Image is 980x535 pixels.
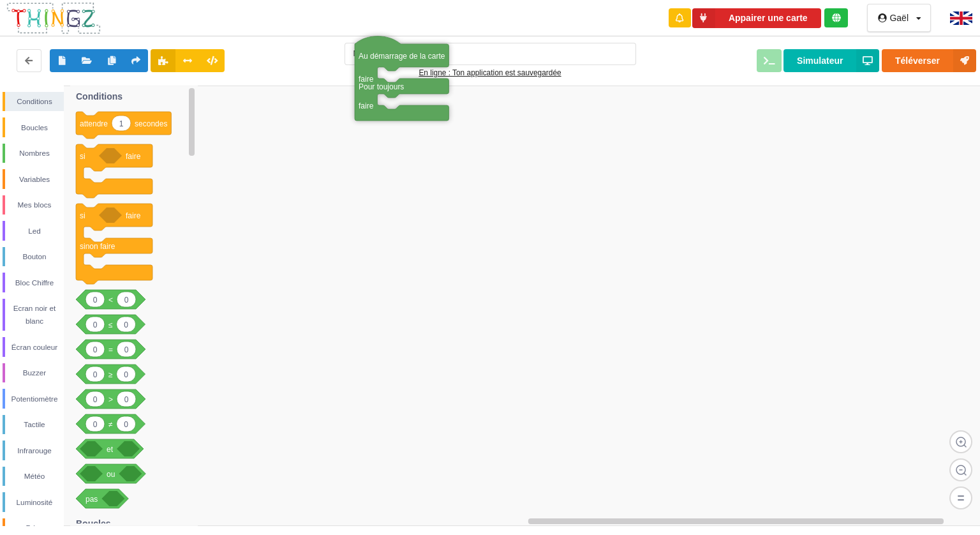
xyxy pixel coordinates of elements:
[93,345,98,354] text: 0
[824,8,848,27] div: Tu es connecté au serveur de création de Thingz
[93,296,98,305] text: 0
[882,49,976,72] button: Téléverser
[108,395,113,404] text: >
[783,49,879,72] button: Simulateur
[124,420,128,429] text: 0
[108,420,113,429] text: ≠
[126,152,141,161] text: faire
[5,393,64,405] div: Potentiomètre
[85,495,98,504] text: pas
[126,211,141,220] text: faire
[124,345,129,354] text: 0
[5,418,64,431] div: Tactile
[5,470,64,483] div: Météo
[5,121,64,134] div: Boucles
[119,119,124,128] text: 1
[93,370,98,379] text: 0
[345,66,636,79] div: En ligne : Ton application est sauvegardée
[80,211,85,220] text: si
[5,444,64,457] div: Infrarouge
[692,8,821,28] button: Appairer une carte
[950,11,972,25] img: gb.png
[5,496,64,509] div: Luminosité
[124,370,128,379] text: 0
[5,95,64,108] div: Conditions
[108,370,113,379] text: ≥
[93,420,98,429] text: 0
[124,296,129,305] text: 0
[5,276,64,289] div: Bloc Chiffre
[108,320,113,329] text: ≤
[76,518,111,529] text: Boucles
[5,147,64,160] div: Nombres
[5,250,64,263] div: Bouton
[124,395,129,404] text: 0
[80,152,85,161] text: si
[107,470,115,479] text: ou
[107,445,114,454] text: et
[5,341,64,354] div: Écran couleur
[93,395,98,404] text: 0
[124,320,128,329] text: 0
[80,242,115,251] text: sinon faire
[108,345,113,354] text: =
[6,1,101,35] img: thingz_logo.png
[5,225,64,237] div: Led
[5,199,64,211] div: Mes blocs
[76,91,122,102] text: Conditions
[80,119,108,128] text: attendre
[889,13,909,22] div: Gaël
[5,173,64,186] div: Variables
[108,296,113,305] text: <
[135,119,167,128] text: secondes
[5,302,64,328] div: Ecran noir et blanc
[93,320,98,329] text: 0
[5,366,64,379] div: Buzzer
